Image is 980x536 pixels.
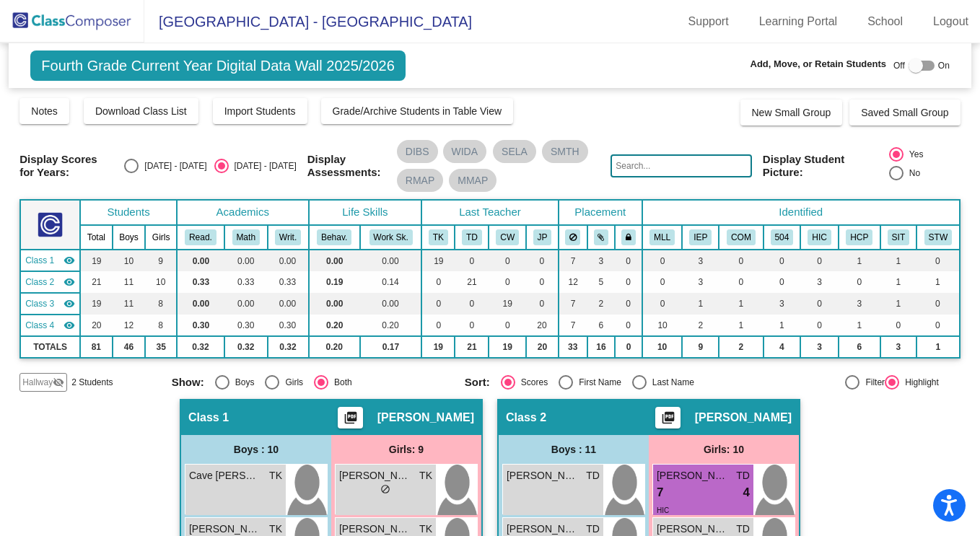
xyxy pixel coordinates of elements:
[764,271,801,293] td: 0
[339,468,411,483] span: [PERSON_NAME]
[649,229,675,245] button: MLL
[341,410,359,431] mat-icon: picture_as_pdf
[31,105,58,117] span: Notes
[615,293,642,315] td: 0
[333,105,502,117] span: Grade/Archive Students in Table View
[839,225,880,250] th: Health Care Plan
[25,297,54,310] span: Class 3
[899,376,939,389] div: Highlight
[559,225,587,250] th: Keep away students
[80,200,177,225] th: Students
[559,315,587,336] td: 7
[455,250,489,271] td: 0
[615,250,642,271] td: 0
[657,483,663,502] span: 7
[526,315,559,336] td: 20
[449,169,496,192] mat-chip: MMAP
[20,250,80,271] td: Tatym Kozlowski - No Class Name
[682,225,719,250] th: Individualized Education Plan
[177,200,309,225] th: Academics
[64,255,75,266] mat-icon: visibility
[360,293,421,315] td: 0.00
[189,468,261,483] span: Cave [PERSON_NAME] [PERSON_NAME]
[682,315,719,336] td: 2
[526,225,559,250] th: Jessica Paopao
[839,336,880,358] td: 6
[655,407,681,429] button: Print Students Details
[397,140,438,163] mat-chip: DIBS
[455,271,489,293] td: 21
[269,468,282,483] span: TK
[839,250,880,271] td: 1
[904,167,920,180] div: No
[124,159,296,173] mat-radio-group: Select an option
[740,100,843,126] button: New Small Group
[421,336,455,358] td: 19
[309,250,360,271] td: 0.00
[587,336,616,358] td: 16
[25,254,54,267] span: Class 1
[880,315,916,336] td: 0
[496,229,519,245] button: CW
[922,10,980,33] a: Logout
[275,229,301,245] button: Writ.
[268,250,309,271] td: 0.00
[719,250,763,271] td: 0
[19,153,113,179] span: Display Scores for Years:
[465,375,747,390] mat-radio-group: Select an option
[559,336,587,358] td: 33
[224,271,268,293] td: 0.33
[916,336,960,358] td: 1
[145,250,177,271] td: 9
[455,336,489,358] td: 21
[515,376,548,389] div: Scores
[615,271,642,293] td: 0
[507,468,579,483] span: [PERSON_NAME]
[719,225,763,250] th: Communication IEP
[145,315,177,336] td: 8
[763,153,885,179] span: Display Student Picture:
[849,100,960,126] button: Saved Small Group
[764,250,801,271] td: 0
[649,435,799,464] div: Girls: 10
[719,271,763,293] td: 0
[419,468,432,483] span: TK
[144,10,472,33] span: [GEOGRAPHIC_DATA] - [GEOGRAPHIC_DATA]
[587,315,616,336] td: 6
[489,271,526,293] td: 0
[465,376,490,389] span: Sort:
[719,336,763,358] td: 2
[232,229,260,245] button: Math
[587,225,616,250] th: Keep with students
[489,250,526,271] td: 0
[64,276,75,288] mat-icon: visibility
[429,229,448,245] button: TK
[808,229,831,245] button: HIC
[224,315,268,336] td: 0.30
[736,468,750,483] span: TD
[145,271,177,293] td: 10
[80,336,112,358] td: 81
[279,376,303,389] div: Girls
[19,98,69,124] button: Notes
[859,376,885,389] div: Filter
[489,315,526,336] td: 0
[224,336,268,358] td: 0.32
[856,10,914,33] a: School
[888,229,909,245] button: SIT
[573,376,621,389] div: First Name
[642,250,683,271] td: 0
[145,225,177,250] th: Girls
[113,250,146,271] td: 10
[526,271,559,293] td: 0
[397,169,443,192] mat-chip: RMAP
[916,293,960,315] td: 0
[172,376,204,389] span: Show:
[559,250,587,271] td: 7
[880,250,916,271] td: 1
[800,271,839,293] td: 3
[421,225,455,250] th: Tatym Kozlowski
[526,250,559,271] td: 0
[139,159,206,172] div: [DATE] - [DATE]
[84,98,198,124] button: Download Class List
